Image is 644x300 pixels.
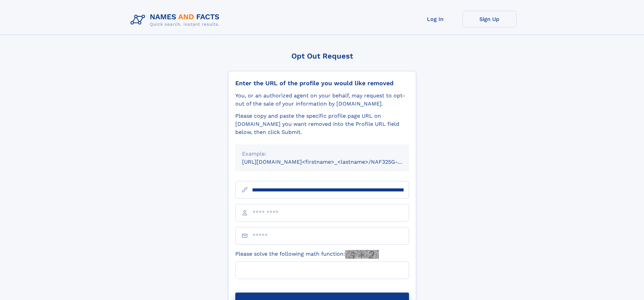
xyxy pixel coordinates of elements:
[235,250,379,259] label: Please solve the following math function:
[235,79,409,87] div: Enter the URL of the profile you would like removed
[235,92,409,108] div: You, or an authorized agent on your behalf, may request to opt-out of the sale of your informatio...
[462,11,517,27] a: Sign Up
[242,150,402,158] div: Example:
[242,159,422,165] small: [URL][DOMAIN_NAME]<firstname>_<lastname>/NAF325G-xxxxxxxx
[228,52,416,60] div: Opt Out Request
[235,112,409,136] div: Please copy and paste the specific profile page URL on [DOMAIN_NAME] you want removed into the Pr...
[128,11,225,29] img: Logo Names and Facts
[408,11,462,27] a: Log In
